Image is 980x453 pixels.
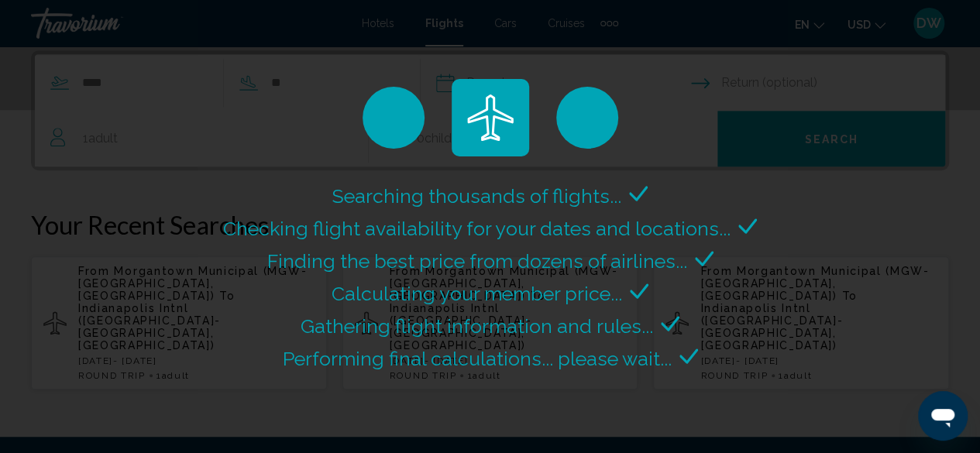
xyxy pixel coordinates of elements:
span: Searching thousands of flights... [332,184,621,208]
iframe: Button to launch messaging window [918,391,968,441]
span: Performing final calculations... please wait... [283,347,672,370]
span: Gathering flight information and rules... [301,314,653,338]
span: Checking flight availability for your dates and locations... [223,217,731,240]
span: Finding the best price from dozens of airlines... [267,249,687,273]
span: Calculating your member price... [332,282,622,305]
